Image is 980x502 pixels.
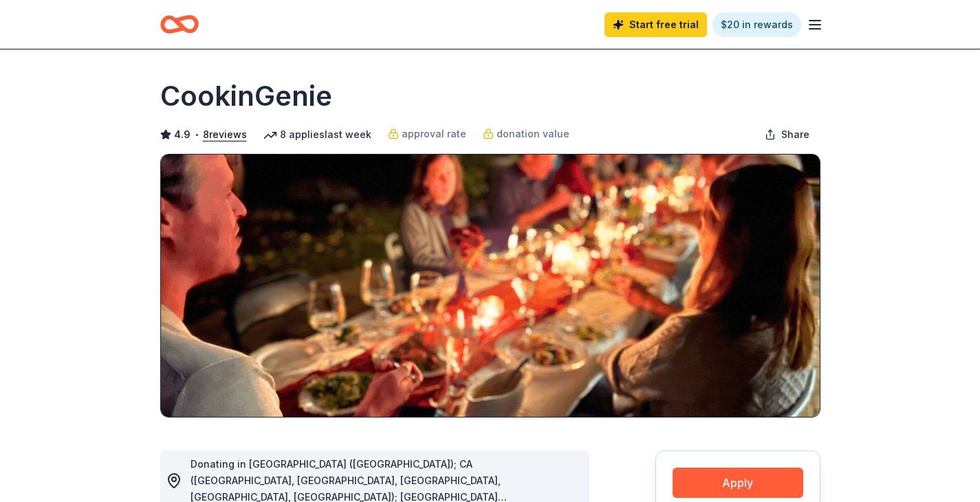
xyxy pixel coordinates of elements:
a: donation value [483,126,569,142]
a: Start free trial [605,12,707,37]
span: 4.9 [174,126,190,143]
button: 8reviews [203,126,247,143]
button: Apply [673,468,803,498]
button: Share [754,121,820,148]
h1: CookinGenie [160,77,332,115]
span: Share [781,126,809,143]
span: approval rate [402,126,466,142]
a: approval rate [388,126,466,142]
span: donation value [497,126,569,142]
div: 8 applies last week [263,126,371,143]
a: $20 in rewards [712,12,801,37]
img: Image for CookinGenie [161,155,820,417]
span: • [194,129,199,140]
a: Home [160,8,199,41]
